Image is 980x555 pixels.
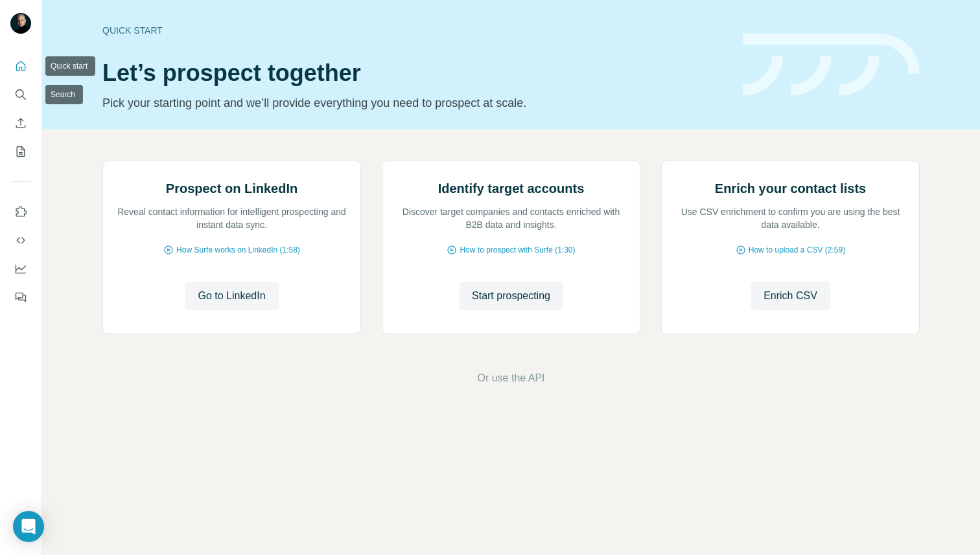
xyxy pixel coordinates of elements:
[472,288,550,304] span: Start prospecting
[438,179,585,198] h2: Identify target accounts
[460,244,575,256] span: How to prospect with Surfe (1:30)
[185,282,278,310] button: Go to LinkedIn
[102,24,727,37] div: Quick start
[198,288,265,304] span: Go to LinkedIn
[751,282,830,310] button: Enrich CSV
[10,54,31,78] button: Quick start
[166,179,297,198] h2: Prospect on LinkedIn
[10,200,31,223] button: Use Surfe on LinkedIn
[675,205,906,231] p: Use CSV enrichment to confirm you are using the best data available.
[715,179,866,198] h2: Enrich your contact lists
[102,94,727,112] p: Pick your starting point and we’ll provide everything you need to prospect at scale.
[13,511,44,542] div: Open Intercom Messenger
[764,288,817,304] span: Enrich CSV
[10,13,31,34] img: Avatar
[176,244,300,256] span: How Surfe works on LinkedIn (1:58)
[743,34,920,96] img: banner
[116,205,347,231] p: Reveal contact information for intelligent prospecting and instant data sync.
[10,111,31,135] button: Enrich CSV
[477,370,544,386] button: Or use the API
[10,229,31,252] button: Use Surfe API
[459,282,563,310] button: Start prospecting
[102,60,727,86] h1: Let’s prospect together
[10,140,31,163] button: My lists
[10,257,31,280] button: Dashboard
[749,244,845,256] span: How to upload a CSV (2:59)
[10,286,31,309] button: Feedback
[10,83,31,106] button: Search
[395,205,627,231] p: Discover target companies and contacts enriched with B2B data and insights.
